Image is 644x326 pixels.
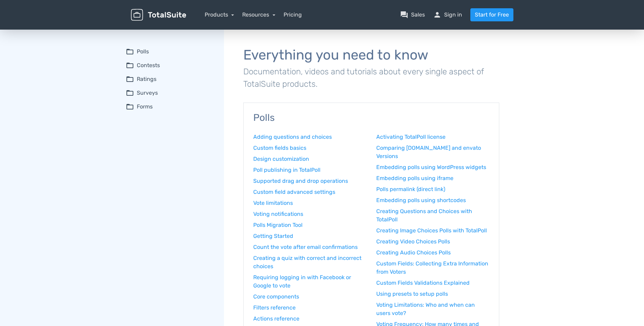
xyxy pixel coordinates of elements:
span: question_answer [400,11,408,19]
a: Core components [253,293,366,301]
a: Custom Fields Validations Explained [376,279,489,287]
span: folder_open [126,61,134,70]
a: Embedding polls using iframe [376,174,489,182]
a: Custom field advanced settings [253,188,366,196]
a: Creating Video Choices Polls [376,238,489,246]
a: Design customization [253,155,366,163]
a: Supported drag and drop operations [253,177,366,185]
a: Resources [242,11,275,18]
summary: folder_openSurveys [126,89,214,97]
a: Using presets to setup polls [376,290,489,298]
a: Poll publishing in TotalPoll [253,166,366,174]
p: Documentation, videos and tutorials about every single aspect of TotalSuite products. [243,65,499,90]
a: Voting notifications [253,210,366,218]
a: Creating Questions and Choices with TotalPoll [376,207,489,224]
h3: Polls [253,113,489,123]
a: Count the vote after email confirmations [253,243,366,251]
a: question_answerSales [400,11,425,19]
a: Pricing [284,11,302,19]
a: Creating Audio Choices Polls [376,249,489,257]
img: TotalSuite for WordPress [131,9,186,21]
a: Adding questions and choices [253,133,366,141]
a: Actions reference [253,315,366,323]
span: folder_open [126,75,134,83]
a: Creating Image Choices Polls with TotalPoll [376,227,489,235]
h1: Everything you need to know [243,48,499,63]
span: folder_open [126,89,134,97]
a: Products [205,11,234,18]
a: Voting Limitations: Who and when can users vote? [376,301,489,317]
a: Polls Migration Tool [253,221,366,229]
a: Requiring logging in with Facebook or Google to vote [253,273,366,290]
a: Custom Fields: Collecting Extra Information from Voters [376,260,489,276]
a: Embedding polls using WordPress widgets [376,163,489,171]
summary: folder_openContests [126,61,214,70]
summary: folder_openForms [126,103,214,111]
a: Getting Started [253,232,366,240]
span: folder_open [126,48,134,56]
a: Activating TotalPoll license [376,133,489,141]
a: Filters reference [253,304,366,312]
a: Creating a quiz with correct and incorrect choices [253,254,366,271]
a: Comparing [DOMAIN_NAME] and envato Versions [376,144,489,160]
a: Start for Free [470,8,513,21]
span: person [433,11,441,19]
a: Vote limitations [253,199,366,207]
a: Polls permalink (direct link) [376,185,489,193]
a: Custom fields basics [253,144,366,152]
a: Embedding polls using shortcodes [376,196,489,204]
span: folder_open [126,103,134,111]
summary: folder_openRatings [126,75,214,83]
summary: folder_openPolls [126,48,214,56]
a: personSign in [433,11,462,19]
